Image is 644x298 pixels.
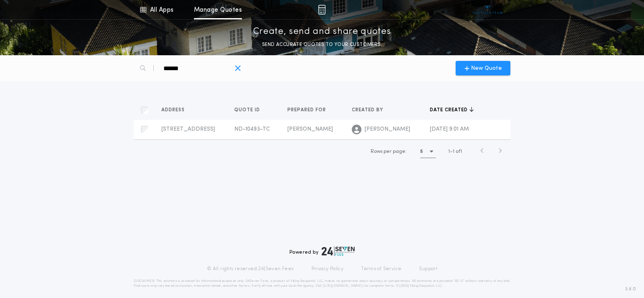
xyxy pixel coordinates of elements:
button: 5 [420,145,436,158]
span: Quote ID [234,107,262,113]
button: New Quote [456,61,510,75]
button: Date created [430,106,474,114]
span: [DATE] 9:01 AM [430,126,469,132]
a: Terms of Service [361,266,401,272]
p: © All rights reserved. 24|Seven Fees [207,266,294,272]
div: Powered by [289,246,355,256]
span: Address [161,107,186,113]
button: Created by [352,106,389,114]
span: [STREET_ADDRESS] [161,126,215,132]
span: Prepared for [287,107,328,113]
a: Privacy Policy [312,266,344,272]
button: Quote ID [234,106,266,114]
p: SEND ACCURATE QUOTES TO YOUR CUSTOMERS. [262,41,382,49]
a: Support [419,266,437,272]
span: Date created [430,107,469,113]
span: [PERSON_NAME] [365,125,410,133]
span: 3.8.0 [625,285,636,293]
button: Address [161,106,191,114]
span: New Quote [471,64,502,73]
p: DISCLAIMER: This estimate is provided for informational purposes only. 24|Seven Fees, a product o... [134,279,510,288]
span: ND-10493-TC [234,126,270,132]
span: Rows per page: [371,149,407,154]
img: img [318,5,326,15]
a: [URL][DOMAIN_NAME] [323,284,363,288]
span: 1 [448,149,450,154]
span: 1 [453,149,454,154]
span: Created by [352,107,385,113]
img: logo [322,246,355,256]
p: Create, send and share quotes [253,25,391,38]
span: of 1 [456,148,462,155]
span: [PERSON_NAME] [287,126,333,132]
h1: 5 [420,148,423,156]
img: vs-icon [473,6,503,14]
